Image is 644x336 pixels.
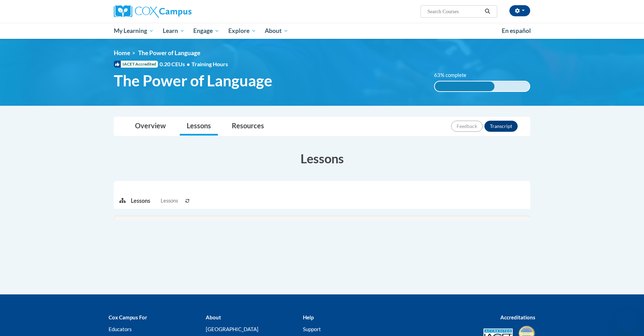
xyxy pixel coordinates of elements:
[114,61,158,68] span: IACET Accredited
[509,5,530,16] button: Account Settings
[109,326,132,332] a: Educators
[502,27,531,34] span: En español
[192,61,228,67] span: Training Hours
[128,117,173,136] a: Overview
[451,121,483,132] button: Feedback
[138,49,200,57] span: The Power of Language
[303,326,321,332] a: Support
[484,121,518,132] button: Transcript
[616,308,638,330] iframe: Button to launch messaging window
[224,23,261,39] a: Explore
[103,23,541,39] div: Main menu
[114,27,154,35] span: My Learning
[228,27,256,35] span: Explore
[187,61,190,67] span: •
[497,24,535,38] a: En español
[193,27,219,35] span: Engage
[225,117,271,136] a: Resources
[160,60,192,68] span: 0.20 CEUs
[114,5,246,18] a: Cox Campus
[261,23,293,39] a: About
[131,197,150,205] p: Lessons
[161,197,178,205] span: Lessons
[114,71,272,90] span: The Power of Language
[303,314,314,320] b: Help
[189,23,224,39] a: Engage
[434,71,474,79] label: 63% complete
[114,150,530,167] h3: Lessons
[206,326,259,332] a: [GEOGRAPHIC_DATA]
[109,314,147,320] b: Cox Campus For
[482,7,493,16] button: Search
[265,27,288,35] span: About
[109,23,158,39] a: My Learning
[435,81,494,91] div: 63% complete
[206,314,221,320] b: About
[158,23,189,39] a: Learn
[114,5,192,18] img: Cox Campus
[500,314,535,320] b: Accreditations
[427,7,482,16] input: Search Courses
[163,27,185,35] span: Learn
[114,49,130,57] a: Home
[180,117,218,136] a: Lessons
